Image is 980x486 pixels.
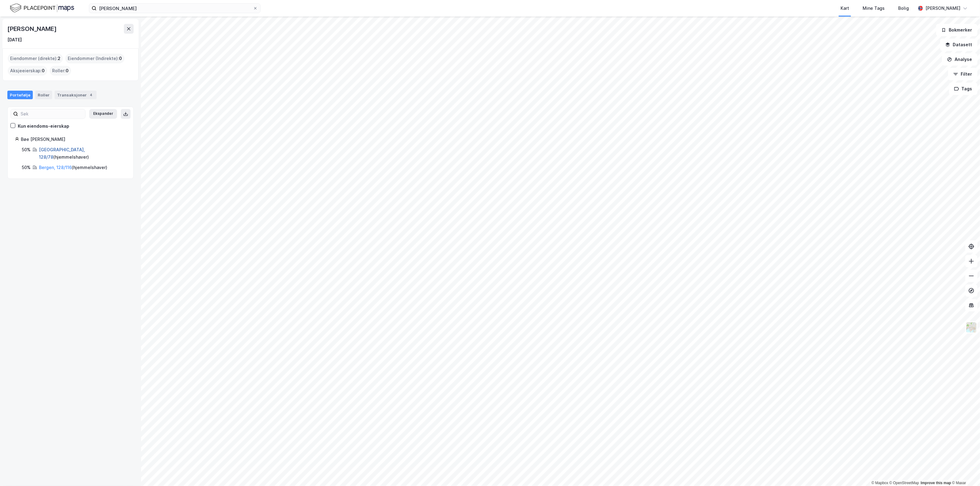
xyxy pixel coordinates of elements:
[7,91,33,99] div: Portefølje
[949,83,978,95] button: Tags
[7,24,58,34] div: [PERSON_NAME]
[7,36,22,43] div: [DATE]
[42,67,45,74] span: 0
[921,481,951,485] a: Improve this map
[8,54,63,63] div: Eiendommer (direkte) :
[898,5,909,12] div: Bolig
[39,164,107,171] div: ( hjemmelshaver )
[21,136,126,143] div: Bøe [PERSON_NAME]
[942,53,978,66] button: Analyse
[65,54,124,63] div: Eiendommer (Indirekte) :
[66,67,69,74] span: 0
[10,3,74,13] img: logo.f888ab2527a4732fd821a326f86c7f29.svg
[39,146,126,161] div: ( hjemmelshaver )
[39,147,85,160] a: [GEOGRAPHIC_DATA], 128/78
[948,68,978,80] button: Filter
[871,481,888,485] a: Mapbox
[35,91,52,99] div: Roller
[925,5,960,12] div: [PERSON_NAME]
[18,109,85,119] input: Søk
[58,55,60,62] span: 2
[89,109,117,119] button: Ekspander
[88,92,94,98] div: 4
[119,55,122,62] span: 0
[966,322,977,333] img: Z
[97,4,253,13] input: Søk på adresse, matrikkel, gårdeiere, leietakere eller personer
[39,165,72,170] a: Bergen, 128/116
[841,5,849,12] div: Kart
[22,146,31,153] div: 50%
[949,457,980,486] iframe: Chat Widget
[890,481,919,485] a: OpenStreetMap
[22,164,31,171] div: 50%
[8,66,47,76] div: Aksjeeierskap :
[936,24,978,36] button: Bokmerker
[863,5,885,12] div: Mine Tags
[18,122,69,130] div: Kun eiendoms-eierskap
[55,91,97,99] div: Transaksjoner
[50,66,71,76] div: Roller :
[940,39,978,51] button: Datasett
